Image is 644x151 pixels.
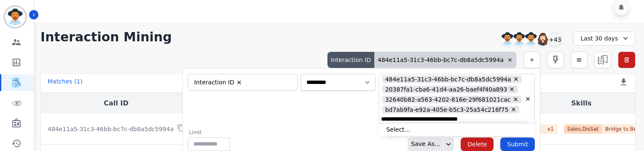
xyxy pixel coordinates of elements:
[236,79,242,86] button: Remove Interaction ID
[382,75,522,84] li: 484e11a5-31c3-46bb-bc7c-db8a5dc5994a
[327,52,374,68] div: Interaction ID
[573,31,636,46] div: Last 30 days
[500,138,535,151] button: Submit
[48,125,174,133] p: 484e11a5-31c3-46bb-bc7c-db8a5dc5994a
[382,96,521,104] li: 32640b82-a563-4202-816e-29f681021cac
[510,106,517,113] button: Remove bd7ab9fa-e92a-405e-b5c3-25a54c216f75
[381,74,523,124] ul: selected options
[548,32,562,46] div: +43
[190,77,292,87] ul: selected options
[48,77,83,89] div: Matches ( 1 )
[191,78,245,86] li: Interaction ID
[382,106,519,114] li: bd7ab9fa-e92a-405e-b5c3-25a54c216f75
[461,138,494,151] button: Delete
[564,124,602,134] span: Sales,DisSat
[382,86,518,94] li: 20387fa1-cba6-41d4-aa26-baef4f40a893
[571,98,591,108] button: Skills
[408,138,440,151] div: Save As...
[379,124,534,136] li: Select...
[104,98,128,108] button: Call ID
[5,7,25,27] img: Bordered avatar
[525,96,531,102] button: Remove all
[189,129,230,136] label: Limit
[374,52,516,68] div: 484e11a5-31c3-46bb-bc7c-db8a5dc5994a
[509,86,515,92] button: Remove 20387fa1-cba6-41d4-aa26-baef4f40a893
[544,124,557,134] span: x 1
[513,76,519,82] button: Remove 484e11a5-31c3-46bb-bc7c-db8a5dc5994a
[513,96,519,102] button: Remove 32640b82-a563-4202-816e-29f681021cac
[40,30,172,45] h1: Interaction Mining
